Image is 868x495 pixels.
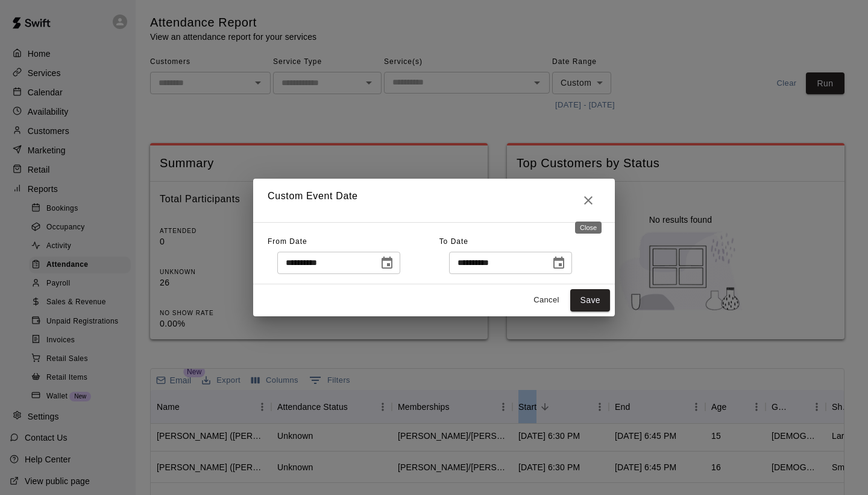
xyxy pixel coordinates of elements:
[575,222,602,234] div: Close
[375,251,399,275] button: Choose date, selected date is Aug 21, 2025
[439,237,468,246] span: To Date
[268,237,307,246] span: From Date
[547,251,571,275] button: Choose date, selected date is Aug 21, 2025
[253,179,615,222] h2: Custom Event Date
[576,188,600,212] button: Close
[570,289,610,311] button: Save
[527,291,565,310] button: Cancel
